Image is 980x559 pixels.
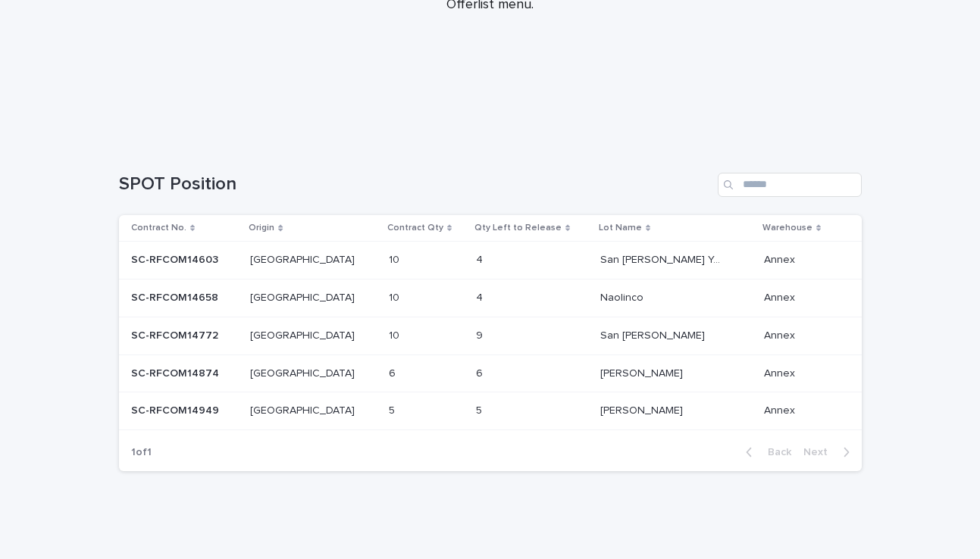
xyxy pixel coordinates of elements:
p: Naolinco [600,289,647,304]
p: Contract No. [131,220,186,236]
p: San [PERSON_NAME] Yogondoy [600,251,730,267]
p: Annex [764,326,798,342]
p: [GEOGRAPHIC_DATA] [250,401,358,417]
p: Annex [764,289,798,304]
button: Next [797,445,862,459]
p: SC-RFCOM14603 [131,251,221,267]
p: 10 [389,326,402,342]
button: Back [734,445,797,459]
p: Annex [764,251,798,267]
p: [GEOGRAPHIC_DATA] [250,251,358,267]
p: Lot Name [599,220,642,236]
p: [GEOGRAPHIC_DATA] [250,364,358,380]
span: Back [759,447,791,458]
p: Annex [764,401,798,417]
p: [PERSON_NAME] [600,401,686,417]
p: 5 [476,401,485,417]
p: 5 [389,401,398,417]
span: Next [803,447,837,458]
p: 10 [389,289,402,304]
p: SC-RFCOM14874 [131,364,222,380]
tr: SC-RFCOM14949SC-RFCOM14949 [GEOGRAPHIC_DATA][GEOGRAPHIC_DATA] 55 55 [PERSON_NAME][PERSON_NAME] An... [119,392,862,430]
p: 9 [476,326,486,342]
p: 1 of 1 [119,434,164,471]
tr: SC-RFCOM14772SC-RFCOM14772 [GEOGRAPHIC_DATA][GEOGRAPHIC_DATA] 1010 99 San [PERSON_NAME]San [PERSO... [119,317,862,354]
p: 4 [476,289,486,304]
h1: SPOT Position [119,173,712,195]
p: Warehouse [762,220,812,236]
p: 10 [389,251,402,267]
p: San [PERSON_NAME] [600,326,708,342]
p: Origin [249,220,274,236]
tr: SC-RFCOM14603SC-RFCOM14603 [GEOGRAPHIC_DATA][GEOGRAPHIC_DATA] 1010 44 San [PERSON_NAME] YogondoyS... [119,242,862,279]
p: Qty Left to Release [474,220,562,236]
p: SC-RFCOM14658 [131,289,221,304]
p: 4 [476,251,486,267]
p: 6 [476,364,486,380]
p: [PERSON_NAME] [600,364,686,380]
p: Contract Qty [387,220,443,236]
p: [GEOGRAPHIC_DATA] [250,326,358,342]
input: Search [718,173,862,197]
tr: SC-RFCOM14874SC-RFCOM14874 [GEOGRAPHIC_DATA][GEOGRAPHIC_DATA] 66 66 [PERSON_NAME][PERSON_NAME] An... [119,354,862,392]
p: SC-RFCOM14949 [131,401,222,417]
p: 6 [389,364,399,380]
p: Annex [764,364,798,380]
p: [GEOGRAPHIC_DATA] [250,289,358,304]
tr: SC-RFCOM14658SC-RFCOM14658 [GEOGRAPHIC_DATA][GEOGRAPHIC_DATA] 1010 44 NaolincoNaolinco AnnexAnnex [119,279,862,317]
p: SC-RFCOM14772 [131,326,221,342]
